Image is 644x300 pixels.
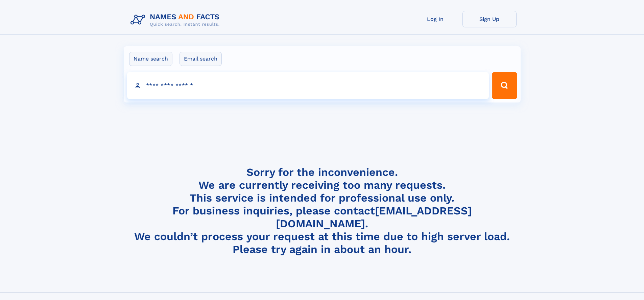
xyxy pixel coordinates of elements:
[408,11,462,27] a: Log In
[128,166,517,256] h4: Sorry for the inconvenience. We are currently receiving too many requests. This service is intend...
[127,72,489,99] input: search input
[129,52,172,66] label: Name search
[276,204,472,230] a: [EMAIL_ADDRESS][DOMAIN_NAME]
[128,11,225,29] img: Logo Names and Facts
[462,11,517,27] a: Sign Up
[180,52,222,66] label: Email search
[492,72,517,99] button: Search Button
